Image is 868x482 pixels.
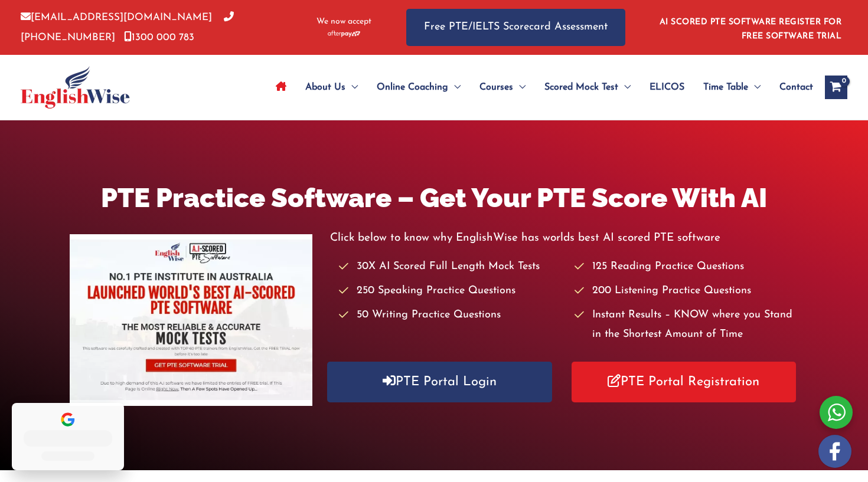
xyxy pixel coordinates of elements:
span: We now accept [316,16,371,28]
a: [EMAIL_ADDRESS][DOMAIN_NAME] [21,12,212,22]
a: Contact [770,67,813,108]
span: Courses [479,67,513,108]
img: Afterpay-Logo [328,31,360,37]
span: Menu Toggle [618,67,631,108]
li: 50 Writing Practice Questions [339,306,563,325]
img: white-facebook.png [818,435,851,468]
a: About UsMenu Toggle [296,67,367,108]
p: Click below to know why EnglishWise has worlds best AI scored PTE software [330,228,798,248]
li: 30X AI Scored Full Length Mock Tests [339,257,563,277]
li: 250 Speaking Practice Questions [339,281,563,301]
span: Time Table [703,67,748,108]
a: View Shopping Cart, empty [825,76,847,99]
li: Instant Results – KNOW where you Stand in the Shortest Amount of Time [575,306,799,345]
span: Menu Toggle [748,67,761,108]
a: Time TableMenu Toggle [694,67,770,108]
img: cropped-ew-logo [21,66,130,109]
span: Menu Toggle [345,67,358,108]
aside: Header Widget 1 [652,8,847,47]
img: pte-institute-main [70,234,313,406]
nav: Site Navigation: Main Menu [266,67,813,108]
span: Menu Toggle [448,67,461,108]
li: 200 Listening Practice Questions [575,281,799,301]
a: ELICOS [640,67,694,108]
a: [PHONE_NUMBER] [21,12,234,42]
span: Scored Mock Test [544,67,618,108]
li: 125 Reading Practice Questions [575,257,799,277]
span: About Us [305,67,345,108]
span: Menu Toggle [513,67,526,108]
span: Online Coaching [377,67,448,108]
a: Online CoachingMenu Toggle [367,67,470,108]
a: Scored Mock TestMenu Toggle [535,67,640,108]
a: AI SCORED PTE SOFTWARE REGISTER FOR FREE SOFTWARE TRIAL [660,18,842,41]
span: Contact [779,67,813,108]
a: Free PTE/IELTS Scorecard Assessment [406,9,625,46]
a: CoursesMenu Toggle [470,67,535,108]
a: 1300 000 783 [124,32,194,42]
a: PTE Portal Login [327,362,552,402]
span: ELICOS [650,67,684,108]
h1: PTE Practice Software – Get Your PTE Score With AI [70,179,799,217]
a: PTE Portal Registration [572,362,797,402]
